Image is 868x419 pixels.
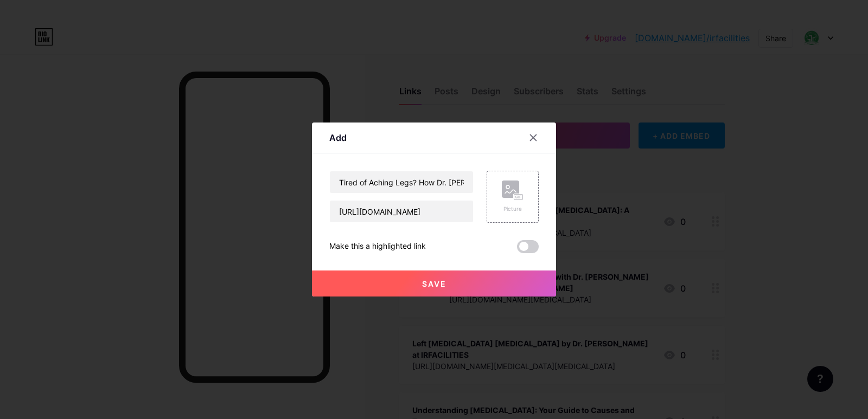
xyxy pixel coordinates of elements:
input: URL [330,201,473,222]
span: Save [422,279,446,288]
input: Title [330,171,473,193]
div: Picture [502,205,524,213]
div: Add [329,131,347,144]
button: Save [312,270,556,296]
div: Make this a highlighted link [329,240,426,253]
